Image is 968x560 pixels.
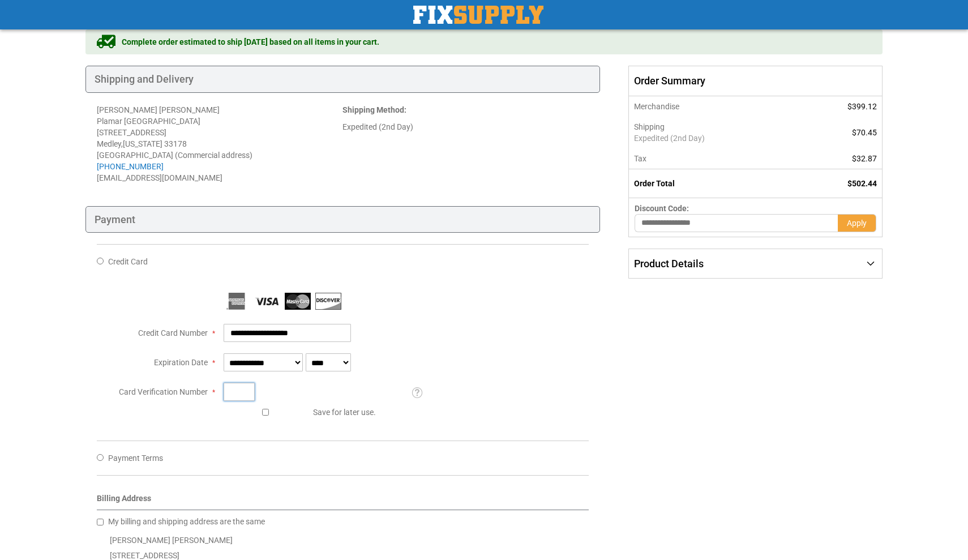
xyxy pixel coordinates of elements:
[138,328,208,337] span: Credit Card Number
[97,173,222,182] span: [EMAIL_ADDRESS][DOMAIN_NAME]
[108,257,148,266] span: Credit Card
[108,454,163,463] span: Payment Terms
[97,162,164,171] a: [PHONE_NUMBER]
[635,204,689,213] span: Discount Code:
[852,154,877,163] span: $32.87
[342,121,588,132] div: Expedited (2nd Day)
[852,128,877,137] span: $70.45
[85,206,600,233] div: Payment
[847,102,877,111] span: $399.12
[313,408,376,417] span: Save for later use.
[628,148,798,169] th: Tax
[847,179,877,188] span: $502.44
[85,66,600,93] div: Shipping and Delivery
[634,258,704,270] span: Product Details
[838,214,876,232] button: Apply
[628,96,798,117] th: Merchandise
[108,517,265,526] span: My billing and shipping address are the same
[285,293,311,310] img: MasterCard
[119,387,208,396] span: Card Verification Number
[628,66,883,96] span: Order Summary
[254,293,280,310] img: Visa
[97,493,589,510] div: Billing Address
[154,358,208,367] span: Expiration Date
[97,104,342,183] address: [PERSON_NAME] [PERSON_NAME] Plamar [GEOGRAPHIC_DATA] [STREET_ADDRESS] Medley , 33178 [GEOGRAPHIC_...
[315,293,341,310] img: Discover
[634,132,793,144] span: Expedited (2nd Day)
[122,36,379,48] span: Complete order estimated to ship [DATE] based on all items in your cart.
[224,293,250,310] img: American Express
[413,6,543,24] img: Fix Industrial Supply
[342,105,406,114] strong: :
[342,105,404,114] span: Shipping Method
[634,179,675,188] strong: Order Total
[413,6,543,24] a: store logo
[634,122,665,131] span: Shipping
[847,219,867,228] span: Apply
[123,139,162,148] span: [US_STATE]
